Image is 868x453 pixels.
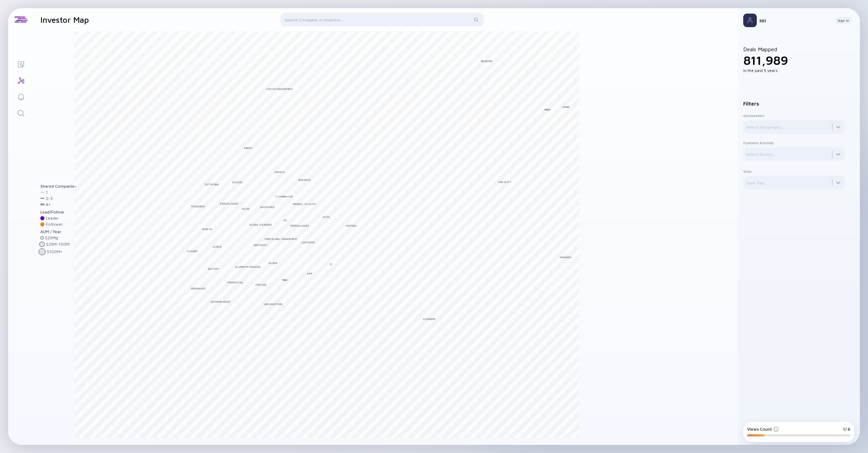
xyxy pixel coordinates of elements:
div: General Catalyst [293,202,316,206]
a: Lists [8,56,34,72]
div: Battery [208,267,219,270]
div: 4 + [46,202,51,207]
div: IFC [284,219,287,222]
div: Ribbit [545,108,551,111]
div: [PERSON_NAME] [290,224,309,227]
div: $ 25M [45,235,58,240]
div: ≤ [56,235,58,240]
a: Investor Map [8,72,34,88]
a: Search [8,105,34,121]
div: [PERSON_NAME] [220,202,238,205]
div: Paradigm [560,256,571,259]
button: Sign In [835,17,852,24]
span: 811,989 [743,53,788,68]
div: QED Investors [264,302,282,306]
div: Salesforce [260,205,275,209]
div: AUM / Year [40,229,77,234]
div: Views Count [747,427,779,432]
div: Filters [743,101,845,107]
div: Jump [307,272,312,275]
div: 1 [46,190,48,195]
div: Anthemis Group [211,300,230,303]
div: Greycroft [254,243,268,247]
div: DST Global [205,183,219,186]
div: Accel [322,215,330,219]
div: Shared Companies [40,184,77,189]
div: B [330,262,332,266]
div: Bessemer [481,59,492,63]
div: Valar [241,207,249,210]
div: 1/ 6 [843,427,850,432]
div: BoxGroup [298,178,311,182]
div: Speedinvest [191,287,206,290]
div: Portage [256,283,267,286]
div: Pantera [346,224,356,227]
div: $ 25M - 100M [46,242,70,247]
div: In the past 5 years [743,68,845,73]
div: Illuminate Financial [235,265,261,268]
div: Oak HC/FT [498,180,511,184]
div: ACrew [213,245,222,248]
div: 2 - 3 [46,196,53,201]
div: Deals Mapped [743,46,845,73]
div: Leader [46,216,59,221]
div: Spark [563,105,570,109]
div: MassMutual [228,281,243,284]
div: Peak XV [202,227,212,231]
div: Insight [244,146,253,150]
a: Reminders [8,88,34,105]
div: Global Founders [250,223,272,226]
div: Flourish [187,249,197,253]
div: Lead/Follow [40,210,77,214]
h1: Investor Map [40,15,89,24]
div: Follower [46,222,63,227]
div: Coatue Management [266,87,293,91]
div: Founders [423,317,435,321]
img: Profile Picture [743,14,757,27]
div: Hi! [759,18,830,23]
div: Alumni [269,261,277,265]
div: Y Combinator [275,195,293,198]
div: $ 100M + [47,249,62,254]
div: Tribe [281,278,288,282]
div: Monashees [191,205,205,208]
div: Tiger Global Management [264,237,297,241]
div: KaszeK [233,181,242,184]
div: Lightspeed [301,241,315,244]
div: Partech [275,170,285,174]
